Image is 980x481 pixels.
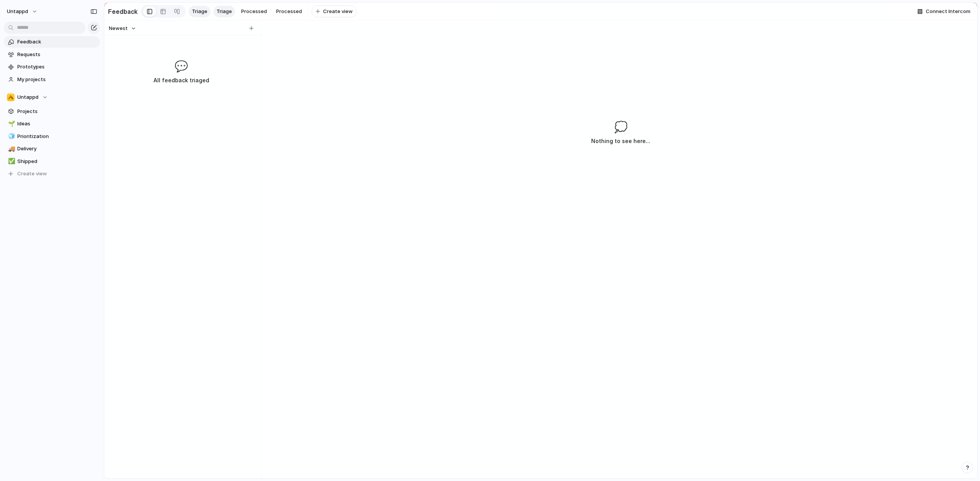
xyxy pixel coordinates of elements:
a: 🌱Ideas [4,118,100,130]
a: 🧊Prioritization [4,131,100,142]
a: ✅Shipped [4,156,100,167]
a: Triage [213,6,235,17]
a: 🚚Delivery [4,143,100,155]
span: Triage [217,8,232,15]
span: Feedback [17,38,97,46]
span: Prototypes [17,63,97,71]
span: Create view [17,170,47,178]
span: Create view [323,8,353,15]
button: Create view [312,5,357,18]
span: Newest [109,25,128,32]
span: Untappd [7,8,28,15]
span: Projects [17,108,97,115]
a: My projects [4,74,100,85]
span: Connect Intercom [926,8,970,15]
span: 💭 [614,119,628,135]
a: Processed [238,6,270,17]
h2: Feedback [108,7,138,16]
span: Untappd [17,93,38,101]
a: Triage [189,6,210,17]
button: ✅ [7,158,15,165]
div: 🌱 [8,120,13,128]
span: My projects [17,76,97,83]
span: Requests [17,51,97,58]
span: Prioritization [17,133,97,140]
h3: Nothing to see here... [591,136,650,146]
span: Processed [276,8,302,15]
h3: All feedback triaged [122,76,240,85]
button: 🧊 [7,133,15,140]
a: Feedback [4,36,100,48]
span: Processed [241,8,267,15]
span: 💬 [175,58,188,74]
button: Untappd [4,92,100,103]
button: Connect Intercom [914,6,973,17]
div: 🧊 [8,132,13,141]
span: Ideas [17,120,97,128]
a: Requests [4,49,100,60]
span: Delivery [17,145,97,153]
button: Create view [4,168,100,180]
div: ✅ [8,157,13,166]
button: 🌱 [7,120,15,128]
span: Triage [192,8,207,15]
a: Projects [4,106,100,117]
span: Shipped [17,158,97,165]
button: Untappd [3,5,42,18]
button: 🚚 [7,145,15,153]
a: Processed [273,6,305,17]
div: 🚚 [8,145,13,153]
a: Prototypes [4,61,100,73]
button: Newest [108,23,137,33]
